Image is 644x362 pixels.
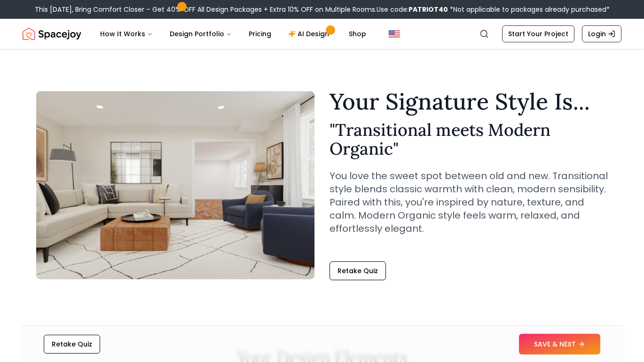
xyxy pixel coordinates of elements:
h2: " Transitional meets Modern Organic " [330,120,608,158]
div: This [DATE], Bring Comfort Closer – Get 40% OFF All Design Packages + Extra 10% OFF on Multiple R... [35,5,610,14]
h1: Your Signature Style Is... [330,90,608,113]
span: *Not applicable to packages already purchased* [448,5,610,14]
a: Pricing [241,24,279,43]
button: How It Works [93,24,160,43]
a: AI Design [281,24,339,43]
button: Design Portfolio [162,24,239,43]
span: Use code: [377,5,448,14]
nav: Global [23,19,621,49]
button: Retake Quiz [44,335,100,354]
a: Login [582,25,621,42]
a: Spacejoy [23,24,81,43]
button: Retake Quiz [330,261,386,280]
a: Shop [341,24,374,43]
p: You love the sweet spot between old and new. Transitional style blends classic warmth with clean,... [330,169,608,235]
img: Spacejoy Logo [23,24,81,43]
nav: Main [93,24,374,43]
b: PATRIOT40 [408,5,448,14]
a: Start Your Project [502,25,574,42]
button: SAVE & NEXT [519,334,600,354]
img: Transitional meets Modern Organic Style Example [36,91,314,279]
img: United States [389,28,400,39]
